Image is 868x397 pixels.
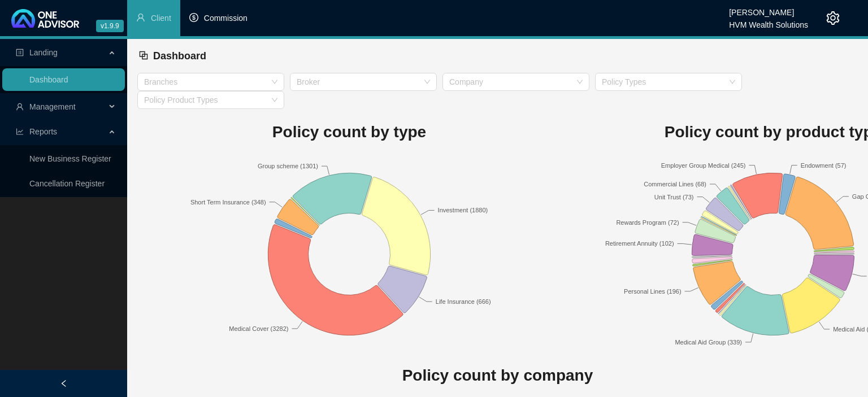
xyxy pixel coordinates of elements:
[729,3,808,15] div: [PERSON_NAME]
[190,198,266,205] text: Short Term Insurance (348)
[29,102,76,111] span: Management
[29,48,58,57] span: Landing
[436,298,491,305] text: Life Insurance (666)
[229,325,288,331] text: Medical Cover (3282)
[675,338,742,345] text: Medical Aid Group (339)
[661,162,746,168] text: Employer Group Medical (245)
[801,162,847,168] text: Endowment (57)
[29,179,105,188] a: Cancellation Register
[644,180,706,187] text: Commercial Lines (68)
[60,379,68,387] span: left
[189,13,198,22] span: dollar
[136,13,145,22] span: user
[16,49,24,56] span: profile
[16,103,24,111] span: user
[138,50,149,60] span: block
[151,14,171,23] span: Client
[11,9,79,28] img: 2df55531c6924b55f21c4cf5d4484680-logo-light.svg
[826,11,840,25] span: setting
[258,163,318,169] text: Group scheme (1301)
[137,363,858,388] h1: Policy count by company
[438,207,488,213] text: Investment (1880)
[153,50,206,62] span: Dashboard
[624,287,682,294] text: Personal Lines (196)
[29,127,57,136] span: Reports
[616,219,679,225] text: Rewards Program (72)
[204,14,248,23] span: Commission
[605,240,674,247] text: Retirement Annuity (102)
[654,193,694,200] text: Unit Trust (73)
[137,120,561,145] h1: Policy count by type
[29,154,111,163] a: New Business Register
[16,128,24,136] span: line-chart
[96,20,124,32] span: v1.9.9
[729,15,808,28] div: HVM Wealth Solutions
[29,75,68,84] a: Dashboard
